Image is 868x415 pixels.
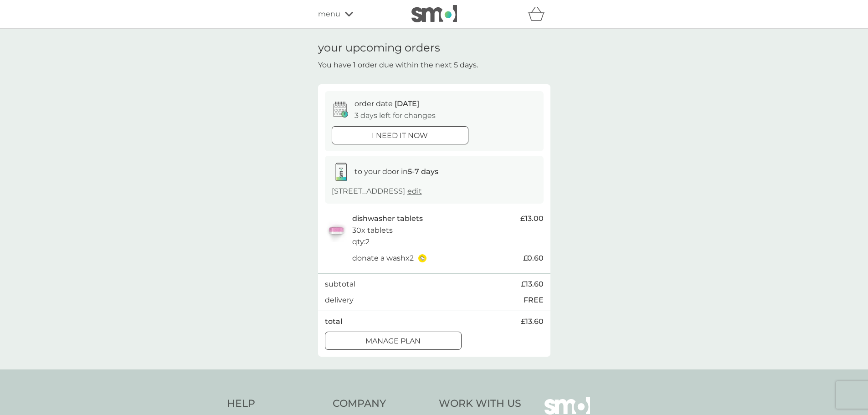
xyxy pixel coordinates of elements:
a: edit [407,187,422,195]
img: smol [411,5,457,22]
p: 30x tablets [352,225,393,236]
p: FREE [524,294,544,306]
span: £13.60 [521,278,544,290]
span: to your door in [354,167,438,176]
h1: your upcoming orders [318,41,440,55]
p: dishwasher tablets [352,213,423,225]
h4: Company [333,397,430,411]
span: £13.00 [520,213,544,225]
h4: Help [227,397,324,411]
p: order date [354,98,419,110]
p: You have 1 order due within the next 5 days. [318,59,478,71]
p: qty : 2 [352,236,370,248]
p: delivery [325,294,354,306]
p: i need it now [372,130,428,142]
span: £0.60 [523,252,544,264]
div: basket [528,5,550,23]
button: i need it now [332,126,468,144]
h4: Work With Us [439,397,521,411]
button: Manage plan [325,332,462,350]
span: menu [318,8,340,20]
strong: 5-7 days [408,167,438,176]
p: [STREET_ADDRESS] [332,185,422,197]
p: 3 days left for changes [354,110,436,122]
p: subtotal [325,278,355,290]
p: total [325,316,342,328]
p: donate a wash x 2 [352,252,414,264]
span: £13.60 [521,316,544,328]
span: [DATE] [395,99,419,108]
p: Manage plan [365,335,421,347]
